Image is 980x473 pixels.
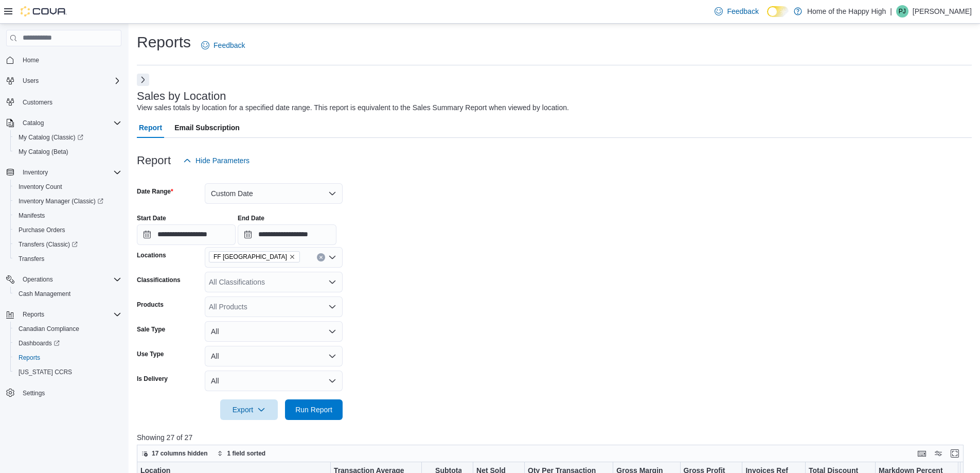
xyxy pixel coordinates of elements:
[19,308,48,321] button: Reports
[23,98,52,107] span: Customers
[14,195,121,207] span: Inventory Manager (Classic)
[14,209,49,222] a: Manifests
[2,165,126,180] button: Inventory
[205,321,343,342] button: All
[14,131,121,144] span: My Catalog (Classic)
[10,336,126,351] a: Dashboards
[913,5,972,17] p: [PERSON_NAME]
[10,252,126,266] button: Transfers
[137,102,569,113] div: View sales totals by location for a specified date range. This report is equivalent to the Sales ...
[2,272,126,287] button: Operations
[137,350,164,358] label: Use Type
[2,74,126,88] button: Users
[19,339,60,347] span: Dashboards
[195,155,250,166] span: Hide Parameters
[19,75,121,87] span: Users
[10,365,126,379] button: [US_STATE] CCRS
[213,40,245,50] span: Feedback
[10,145,126,159] button: My Catalog (Beta)
[137,301,164,309] label: Products
[137,276,181,284] label: Classifications
[295,405,332,415] span: Run Report
[21,6,67,16] img: Cova
[19,148,68,156] span: My Catalog (Beta)
[137,90,226,102] h3: Sales by Location
[14,253,121,265] span: Transfers
[10,194,126,208] a: Inventory Manager (Classic)
[10,208,126,223] button: Manifests
[23,275,53,284] span: Operations
[14,366,76,378] a: [US_STATE] CCRS
[2,307,126,322] button: Reports
[14,238,121,251] span: Transfers (Classic)
[767,6,789,17] input: Dark Mode
[137,325,165,334] label: Sale Type
[174,117,240,138] span: Email Subscription
[19,197,103,205] span: Inventory Manager (Classic)
[23,168,48,177] span: Inventory
[227,449,266,458] span: 1 field sorted
[205,346,343,366] button: All
[890,5,892,17] p: |
[14,224,69,236] a: Purchase Orders
[14,288,121,300] span: Cash Management
[328,253,336,261] button: Open list of options
[19,133,83,142] span: My Catalog (Classic)
[137,432,972,443] p: Showing 27 of 27
[197,35,249,56] a: Feedback
[19,95,121,108] span: Customers
[14,181,121,193] span: Inventory Count
[14,366,121,378] span: Washington CCRS
[238,224,336,245] input: Press the down key to open a popover containing a calendar.
[328,278,336,286] button: Open list of options
[137,447,212,460] button: 17 columns hidden
[19,290,70,298] span: Cash Management
[2,386,126,400] button: Settings
[19,226,65,234] span: Purchase Orders
[14,323,83,335] a: Canadian Compliance
[19,166,52,179] button: Inventory
[19,166,121,179] span: Inventory
[10,130,126,145] a: My Catalog (Classic)
[19,54,121,66] span: Home
[179,150,254,171] button: Hide Parameters
[137,32,191,52] h1: Reports
[916,447,928,460] button: Keyboard shortcuts
[10,322,126,336] button: Canadian Compliance
[727,6,758,16] span: Feedback
[14,352,44,364] a: Reports
[23,310,44,319] span: Reports
[19,212,45,220] span: Manifests
[137,375,168,383] label: Is Delivery
[932,447,945,460] button: Display options
[19,308,121,321] span: Reports
[209,251,300,262] span: FF Alberta
[2,94,126,109] button: Customers
[19,354,40,362] span: Reports
[220,399,278,420] button: Export
[213,447,270,460] button: 1 field sorted
[710,1,762,22] a: Feedback
[10,351,126,365] button: Reports
[19,117,121,129] span: Catalog
[14,337,64,349] a: Dashboards
[19,183,62,191] span: Inventory Count
[14,238,82,251] a: Transfers (Classic)
[137,224,236,245] input: Press the down key to open a popover containing a calendar.
[23,77,39,85] span: Users
[139,117,162,138] span: Report
[19,325,79,333] span: Canadian Compliance
[205,183,343,204] button: Custom Date
[19,255,44,263] span: Transfers
[19,387,49,399] a: Settings
[19,75,43,87] button: Users
[14,146,121,158] span: My Catalog (Beta)
[23,56,39,64] span: Home
[2,52,126,67] button: Home
[949,447,961,460] button: Enter fullscreen
[14,352,121,364] span: Reports
[14,337,121,349] span: Dashboards
[19,54,43,66] a: Home
[2,116,126,130] button: Catalog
